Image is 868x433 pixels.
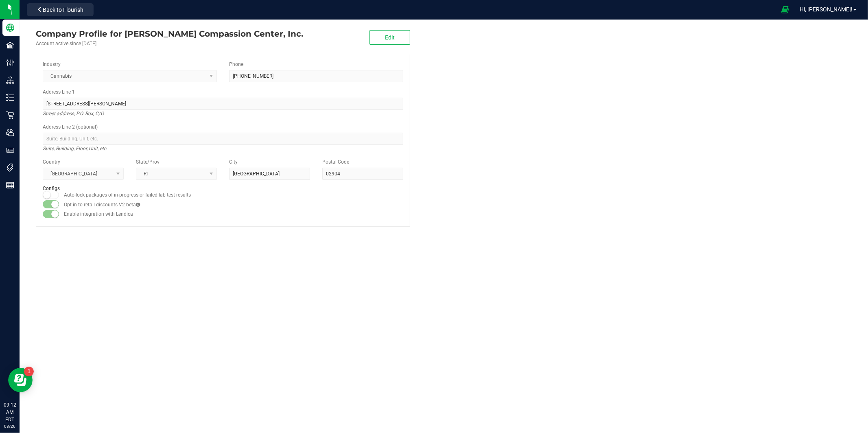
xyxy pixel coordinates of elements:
[43,158,60,166] label: Country
[43,144,107,153] i: Suite, Building, Floor, Unit, etc.
[6,181,14,189] inline-svg: Reports
[6,59,14,67] inline-svg: Configuration
[6,164,14,172] inline-svg: Tags
[229,168,310,180] input: City
[229,70,403,82] input: (123) 456-7890
[229,158,238,166] label: City
[6,24,14,32] inline-svg: Company
[322,168,403,180] input: Postal Code
[43,7,83,13] span: Back to Flourish
[24,367,34,376] iframe: Resource center unread badge
[4,423,16,429] p: 08/26
[229,61,243,68] label: Phone
[8,368,33,392] iframe: Resource center
[27,3,94,16] button: Back to Flourish
[6,111,14,119] inline-svg: Retail
[6,76,14,84] inline-svg: Distribution
[64,210,133,218] label: Enable integration with Lendica
[385,34,395,41] span: Edit
[6,41,14,49] inline-svg: Facilities
[800,6,853,13] span: Hi, [PERSON_NAME]!
[43,186,403,191] h2: Configs
[322,158,349,166] label: Postal Code
[136,158,160,166] label: State/Prov
[43,133,403,145] input: Suite, Building, Unit, etc.
[4,401,16,423] p: 09:12 AM EDT
[370,30,410,45] button: Edit
[64,191,191,199] label: Auto-lock packages of in-progress or failed lab test results
[6,94,14,102] inline-svg: Inventory
[43,123,98,131] label: Address Line 2 (optional)
[43,98,403,110] input: Address
[776,2,794,17] span: Open Ecommerce Menu
[36,40,303,47] div: Account active since [DATE]
[6,146,14,154] inline-svg: User Roles
[43,61,61,68] label: Industry
[64,201,140,208] label: Opt in to retail discounts V2 beta
[6,129,14,137] inline-svg: Users
[36,28,303,40] div: Thomas C. Slater Compassion Center, Inc.
[43,109,104,118] i: Street address, P.O. Box, C/O
[43,88,75,96] label: Address Line 1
